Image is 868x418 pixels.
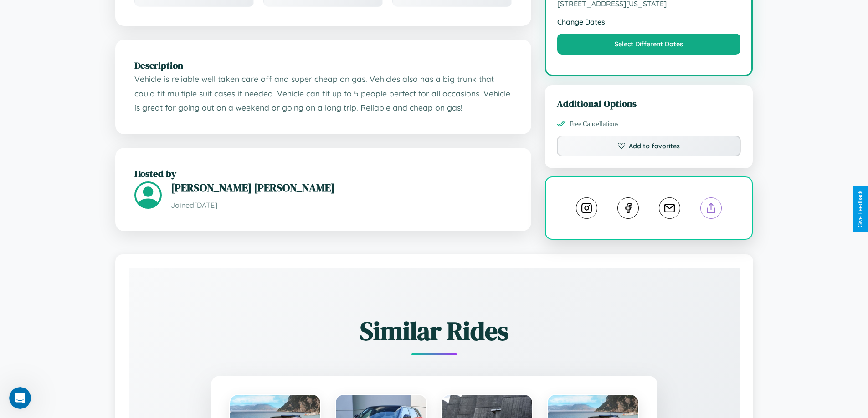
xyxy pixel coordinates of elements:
[171,180,512,195] h3: [PERSON_NAME] [PERSON_NAME]
[570,120,619,128] span: Free Cancellations
[161,313,708,348] h2: Similar Rides
[557,97,741,110] h3: Additional Options
[134,59,512,72] h2: Description
[557,34,741,55] button: Select Different Dates
[9,387,31,409] iframe: Intercom live chat
[134,72,512,115] p: Vehicle is reliable well taken care off and super cheap on gas. Vehicles also has a big trunk tha...
[557,136,741,156] button: Add to favorites
[557,17,741,26] strong: Change Dates:
[857,191,863,227] div: Give Feedback
[134,167,512,180] h2: Hosted by
[171,199,512,212] p: Joined [DATE]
